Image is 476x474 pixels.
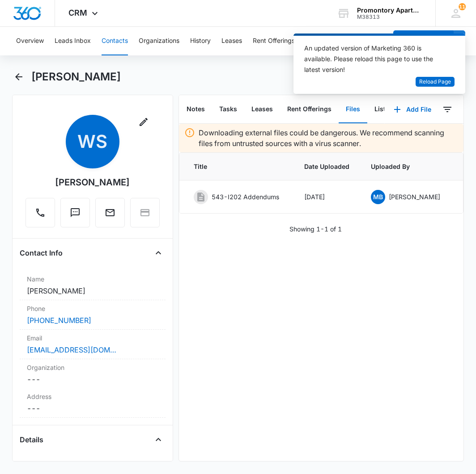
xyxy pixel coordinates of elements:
a: [PHONE_NUMBER] [27,315,91,326]
div: account id [357,14,422,20]
span: Reload Page [419,78,451,86]
h1: [PERSON_NAME] [31,70,121,84]
label: Phone [27,304,158,313]
span: WS [66,115,119,168]
span: Title [194,162,283,171]
div: Phone[PHONE_NUMBER] [20,300,166,330]
span: MB [371,190,385,204]
button: Notes [179,96,212,123]
button: Call [25,198,55,227]
button: Overview [16,27,44,55]
button: Tasks [306,27,323,55]
div: [PERSON_NAME] [55,176,130,189]
dd: --- [27,403,158,414]
button: Calendar [333,27,360,55]
button: History [190,27,211,55]
button: Text [60,198,90,227]
button: Filters [440,102,455,117]
div: notifications count [459,3,466,10]
div: account name [357,7,422,14]
div: Email[EMAIL_ADDRESS][DOMAIN_NAME] [20,330,166,359]
dd: --- [27,374,158,385]
p: 543-I202 Addendums [212,192,279,201]
button: Contacts [102,27,128,55]
div: An updated version of Marketing 360 is available. Please reload this page to use the latest version! [304,43,444,75]
button: Close [151,432,166,447]
button: Add File [385,99,440,120]
p: [PERSON_NAME] [389,192,440,201]
label: Email [27,333,158,343]
a: Text [60,212,90,219]
p: Downloading external files could be dangerous. We recommend scanning files from untrusted sources... [199,127,459,149]
label: Address [27,392,158,401]
div: Name[PERSON_NAME] [20,271,166,300]
p: Showing 1-1 of 1 [289,224,342,234]
td: [DATE] [293,180,360,214]
h4: Details [20,434,43,445]
a: [EMAIL_ADDRESS][DOMAIN_NAME] [27,344,116,355]
div: Organization--- [20,359,166,388]
button: Leases [244,96,280,123]
button: Organizations [139,27,179,55]
span: Uploaded By [371,162,444,171]
dd: [PERSON_NAME] [27,285,158,296]
span: 11 [459,3,466,10]
button: Rent Offerings [253,27,295,55]
button: Tasks [212,96,244,123]
button: Leases [221,27,242,55]
button: Rent Offerings [280,96,339,123]
button: Email [95,198,125,227]
label: Name [27,274,158,284]
a: Email [95,212,125,219]
button: Add Contact [393,30,454,52]
label: Organization [27,363,158,372]
button: Lists [367,96,396,123]
button: Leads Inbox [55,27,91,55]
a: Call [25,212,55,219]
h4: Contact Info [20,247,63,258]
div: Address--- [20,388,166,418]
button: Reload Page [416,77,455,87]
button: Back [12,70,26,84]
span: Date Uploaded [304,162,349,171]
button: Lists [370,27,384,55]
button: Close [151,246,166,260]
button: Files [339,96,367,123]
span: CRM [68,8,87,17]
